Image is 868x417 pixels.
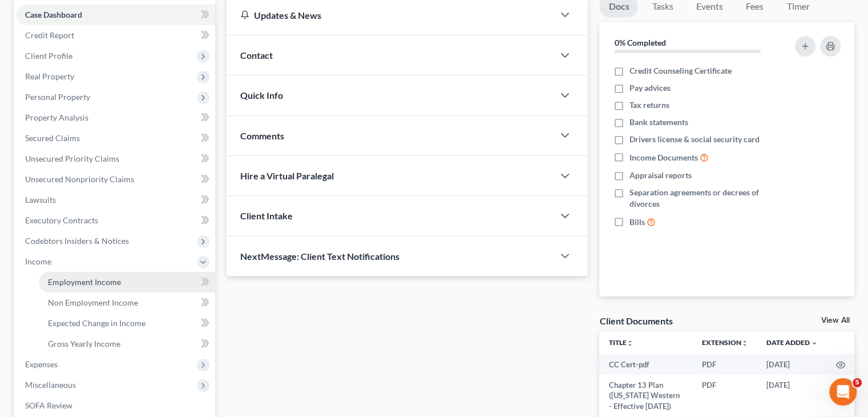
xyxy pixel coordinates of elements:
[16,5,215,25] a: Case Dashboard
[629,82,670,94] span: Pay advices
[48,298,138,307] span: Non Employment Income
[599,315,672,327] div: Client Documents
[16,25,215,46] a: Credit Report
[608,338,633,347] a: Titleunfold_more
[614,38,665,47] strong: 0% Completed
[240,170,334,181] span: Hire a Virtual Paralegal
[39,272,215,292] a: Employment Income
[16,190,215,210] a: Lawsuits
[25,236,129,246] span: Codebtors Insiders & Notices
[629,216,644,228] span: Bills
[240,50,273,61] span: Contact
[25,71,74,81] span: Real Property
[16,395,215,416] a: SOFA Review
[16,169,215,190] a: Unsecured Nonpriority Claims
[25,92,90,102] span: Personal Property
[693,354,757,375] td: PDF
[829,378,857,406] iframe: Intercom live chat
[821,316,850,324] a: View All
[599,354,693,375] td: CC Cert-pdf
[25,30,74,40] span: Credit Report
[629,187,781,210] span: Separation agreements or decrees of divorces
[25,400,72,410] span: SOFA Review
[25,359,58,369] span: Expenses
[629,134,759,145] span: Drivers license & social security card
[25,174,134,184] span: Unsecured Nonpriority Claims
[629,170,691,181] span: Appraisal reports
[626,340,633,347] i: unfold_more
[240,251,399,262] span: NextMessage: Client Text Notifications
[48,318,146,328] span: Expected Change in Income
[25,113,88,122] span: Property Analysis
[25,195,56,205] span: Lawsuits
[599,375,693,416] td: Chapter 13 Plan ([US_STATE] Western - Effective [DATE])
[16,149,215,169] a: Unsecured Priority Claims
[16,107,215,128] a: Property Analysis
[25,154,119,163] span: Unsecured Priority Claims
[629,152,697,163] span: Income Documents
[757,375,827,416] td: [DATE]
[240,130,284,141] span: Comments
[240,9,540,21] div: Updates & News
[39,313,215,334] a: Expected Change in Income
[240,210,293,221] span: Client Intake
[629,65,731,77] span: Credit Counseling Certificate
[16,210,215,231] a: Executory Contracts
[702,338,748,347] a: Extensionunfold_more
[240,90,283,101] span: Quick Info
[629,117,688,128] span: Bank statements
[757,354,827,375] td: [DATE]
[853,378,862,387] span: 5
[48,277,121,287] span: Employment Income
[25,133,80,143] span: Secured Claims
[39,292,215,313] a: Non Employment Income
[25,10,82,19] span: Case Dashboard
[16,128,215,149] a: Secured Claims
[25,215,98,225] span: Executory Contracts
[693,375,757,416] td: PDF
[48,339,120,348] span: Gross Yearly Income
[39,334,215,354] a: Gross Yearly Income
[25,256,51,266] span: Income
[766,338,818,347] a: Date Added expand_more
[25,51,72,61] span: Client Profile
[741,340,748,347] i: unfold_more
[25,380,76,390] span: Miscellaneous
[811,340,818,347] i: expand_more
[629,99,669,111] span: Tax returns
